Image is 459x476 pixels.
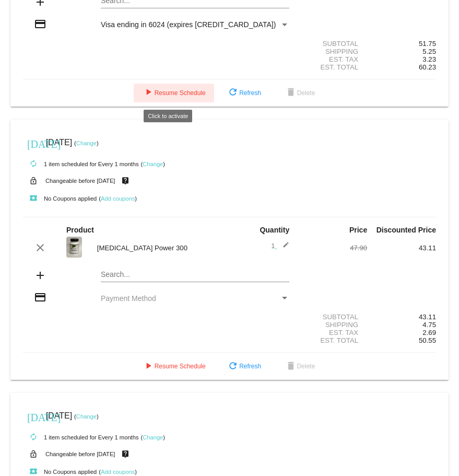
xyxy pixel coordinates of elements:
span: Delete [285,89,315,97]
div: 43.11 [367,244,436,252]
span: Delete [285,363,315,370]
mat-icon: [DATE] [27,410,40,423]
div: Subtotal [298,40,367,48]
div: Shipping [298,48,367,55]
button: Delete [276,357,324,376]
button: Delete [276,84,324,102]
a: Add coupons [101,469,135,475]
mat-select: Payment Method [101,294,289,303]
small: Changeable before [DATE] [45,451,115,457]
small: Changeable before [DATE] [45,178,115,184]
a: Change [143,161,163,167]
div: 47.90 [298,244,367,252]
mat-icon: credit_card [34,18,46,30]
div: Est. Tax [298,329,367,336]
mat-icon: credit_card [34,291,46,304]
small: ( ) [74,140,99,146]
mat-select: Payment Method [101,20,289,29]
div: [MEDICAL_DATA] Power 300 [92,244,230,252]
div: 51.75 [367,40,436,48]
a: Change [143,434,163,440]
mat-icon: delete [285,361,297,373]
span: 2.69 [422,329,436,336]
div: 43.11 [367,313,436,321]
button: Refresh [218,84,269,102]
button: Resume Schedule [134,357,214,376]
mat-icon: [DATE] [27,137,40,149]
span: 50.55 [419,336,436,344]
div: Est. Tax [298,55,367,63]
mat-icon: delete [285,87,297,99]
strong: Price [349,226,367,234]
a: Change [76,413,97,420]
span: Refresh [227,363,261,370]
strong: Quantity [260,226,289,234]
small: No Coupons applied [23,469,97,475]
span: 4.75 [422,321,436,329]
mat-icon: edit [277,241,289,254]
div: Est. Total [298,63,367,71]
mat-icon: play_arrow [142,361,155,373]
mat-icon: refresh [227,87,239,99]
small: 1 item scheduled for Every 1 months [23,161,139,167]
mat-icon: autorenew [27,158,40,170]
span: 1 [271,242,289,250]
small: ( ) [74,413,99,420]
mat-icon: lock_open [27,174,40,188]
mat-icon: refresh [227,361,239,373]
small: ( ) [99,469,137,475]
small: ( ) [140,434,165,440]
small: No Coupons applied [23,195,97,202]
a: Add coupons [101,195,135,202]
small: ( ) [140,161,165,167]
span: Visa ending in 6024 (expires [CREDIT_CARD_DATA]) [101,20,276,29]
button: Refresh [218,357,269,376]
button: Resume Schedule [134,84,214,102]
input: Search... [101,271,289,279]
mat-icon: lock_open [27,447,40,461]
span: 5.25 [422,48,436,55]
div: Shipping [298,321,367,329]
span: 3.23 [422,55,436,63]
a: Change [76,140,97,146]
mat-icon: add [34,269,46,282]
mat-icon: autorenew [27,431,40,444]
mat-icon: play_arrow [142,87,155,99]
strong: Product [66,226,94,234]
small: ( ) [99,195,137,202]
img: CoQ10-Power-300-label-scaled.jpg [66,237,82,258]
mat-icon: clear [34,241,46,254]
div: Est. Total [298,336,367,344]
span: Resume Schedule [142,89,206,97]
span: Payment Method [101,294,156,303]
small: 1 item scheduled for Every 1 months [23,434,139,440]
span: 60.23 [419,63,436,71]
strong: Discounted Price [376,226,436,234]
mat-icon: live_help [119,447,132,461]
div: Subtotal [298,313,367,321]
span: Refresh [227,89,261,97]
mat-icon: local_play [27,192,40,205]
mat-icon: live_help [119,174,132,188]
span: Resume Schedule [142,363,206,370]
